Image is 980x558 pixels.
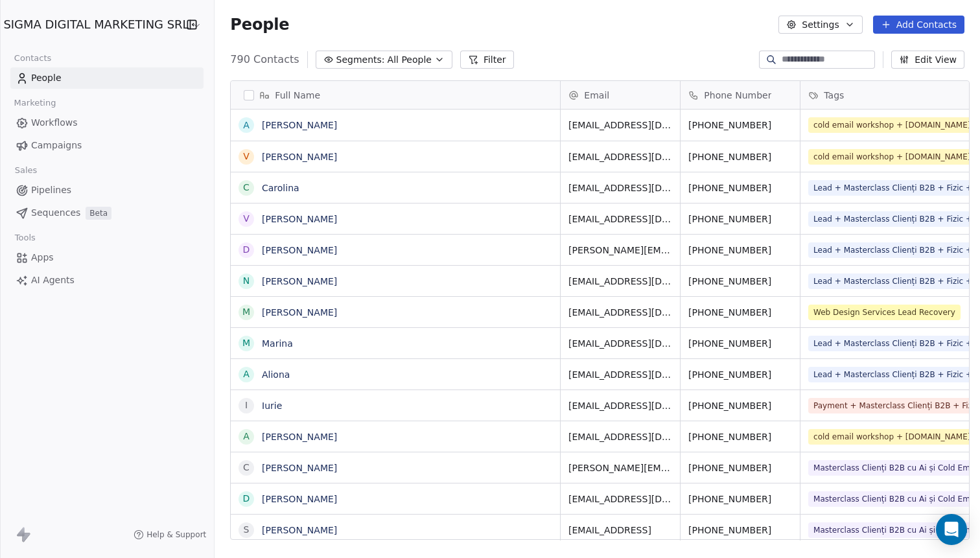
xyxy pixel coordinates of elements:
[86,207,111,220] span: Beta
[561,81,680,109] div: Email
[10,180,204,201] a: Pipelines
[688,213,792,226] span: [PHONE_NUMBER]
[568,306,672,319] span: [EMAIL_ADDRESS][DOMAIN_NAME]
[262,463,337,473] a: [PERSON_NAME]
[10,270,204,291] a: AI Agents
[244,119,250,132] div: A
[262,369,290,380] a: Aliona
[568,181,672,194] span: [EMAIL_ADDRESS][DOMAIN_NAME]
[31,183,71,197] span: Pipelines
[10,135,204,156] a: Campaigns
[244,523,250,537] div: S
[688,306,792,319] span: [PHONE_NUMBER]
[688,150,792,163] span: [PHONE_NUMBER]
[262,152,337,162] a: [PERSON_NAME]
[584,89,609,102] span: Email
[688,337,792,350] span: [PHONE_NUMBER]
[808,429,975,445] span: cold email workshop + [DOMAIN_NAME]
[242,336,250,350] div: M
[568,244,672,257] span: [PERSON_NAME][EMAIL_ADDRESS][PERSON_NAME][DOMAIN_NAME]
[31,251,54,264] span: Apps
[262,525,337,535] a: [PERSON_NAME]
[31,71,62,85] span: People
[31,206,80,220] span: Sequences
[262,245,337,255] a: [PERSON_NAME]
[262,338,293,349] a: Marina
[31,116,78,130] span: Workflows
[704,89,771,102] span: Phone Number
[10,247,204,268] a: Apps
[10,112,204,134] a: Workflows
[243,181,250,194] div: C
[568,524,672,537] span: [EMAIL_ADDRESS]
[10,67,204,89] a: People
[568,119,672,132] span: [EMAIL_ADDRESS][DOMAIN_NAME]
[8,49,57,68] span: Contacts
[262,214,337,224] a: [PERSON_NAME]
[688,430,792,443] span: [PHONE_NUMBER]
[681,81,800,109] div: Phone Number
[688,119,792,132] span: [PHONE_NUMBER]
[568,430,672,443] span: [EMAIL_ADDRESS][DOMAIN_NAME]
[568,493,672,506] span: [EMAIL_ADDRESS][DOMAIN_NAME]
[16,14,170,36] button: SIGMA DIGITAL MARKETING SRL
[231,81,560,109] div: Full Name
[568,399,672,412] span: [EMAIL_ADDRESS][DOMAIN_NAME]
[568,337,672,350] span: [EMAIL_ADDRESS][DOMAIN_NAME]
[262,120,337,130] a: [PERSON_NAME]
[936,514,967,545] div: Open Intercom Messenger
[8,93,62,113] span: Marketing
[808,305,961,320] span: Web Design Services Lead Recovery
[231,110,561,541] div: grid
[262,494,337,504] a: [PERSON_NAME]
[3,16,189,33] span: SIGMA DIGITAL MARKETING SRL
[778,16,862,34] button: Settings
[243,492,250,506] div: D
[9,161,43,180] span: Sales
[568,368,672,381] span: [EMAIL_ADDRESS][DOMAIN_NAME]
[243,274,250,288] div: N
[10,202,204,224] a: SequencesBeta
[688,275,792,288] span: [PHONE_NUMBER]
[568,213,672,226] span: [EMAIL_ADDRESS][DOMAIN_NAME]
[242,305,250,319] div: M
[230,52,299,67] span: 790 Contacts
[688,181,792,194] span: [PHONE_NUMBER]
[568,461,672,474] span: [PERSON_NAME][EMAIL_ADDRESS][DOMAIN_NAME]
[31,273,75,287] span: AI Agents
[245,399,248,412] div: I
[808,149,975,165] span: cold email workshop + [DOMAIN_NAME]
[243,243,250,257] div: D
[146,529,206,540] span: Help & Support
[824,89,844,102] span: Tags
[336,53,385,67] span: Segments:
[568,150,672,163] span: [EMAIL_ADDRESS][DOMAIN_NAME]
[688,399,792,412] span: [PHONE_NUMBER]
[808,117,975,133] span: cold email workshop + [DOMAIN_NAME]
[460,51,514,69] button: Filter
[275,89,320,102] span: Full Name
[262,183,299,193] a: Carolina
[688,524,792,537] span: [PHONE_NUMBER]
[262,276,337,286] a: [PERSON_NAME]
[243,461,250,474] div: C
[873,16,964,34] button: Add Contacts
[244,150,250,163] div: V
[9,228,41,248] span: Tools
[688,244,792,257] span: [PHONE_NUMBER]
[262,401,282,411] a: Iurie
[262,432,337,442] a: [PERSON_NAME]
[891,51,964,69] button: Edit View
[688,493,792,506] span: [PHONE_NUMBER]
[388,53,432,67] span: All People
[230,15,289,34] span: People
[688,461,792,474] span: [PHONE_NUMBER]
[244,212,250,226] div: V
[688,368,792,381] span: [PHONE_NUMBER]
[262,307,337,318] a: [PERSON_NAME]
[244,430,250,443] div: A
[31,139,82,152] span: Campaigns
[244,367,250,381] div: A
[568,275,672,288] span: [EMAIL_ADDRESS][DOMAIN_NAME]
[134,529,206,540] a: Help & Support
